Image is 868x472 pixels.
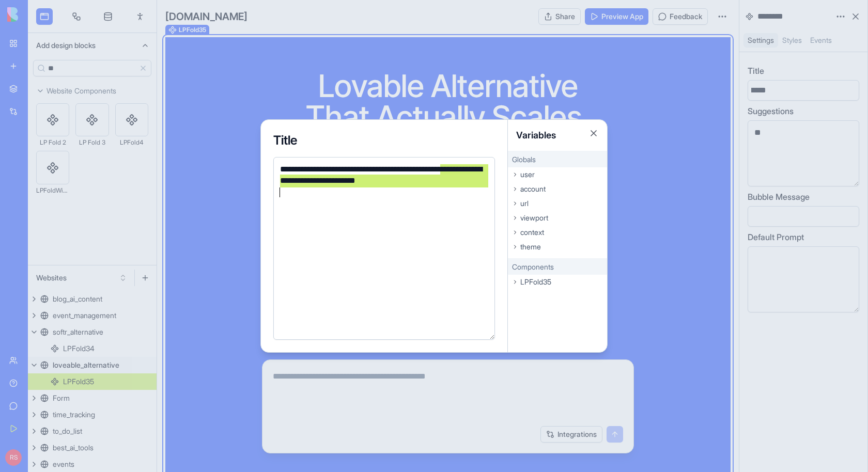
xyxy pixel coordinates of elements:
[520,198,529,209] span: url
[516,130,556,140] span: Variables
[520,213,548,223] span: viewport
[520,277,551,287] span: LPFold35
[512,155,536,164] span: Globals
[520,242,541,252] span: theme
[273,132,495,149] h3: Title
[520,169,535,180] span: user
[520,184,546,194] span: account
[588,128,599,138] button: Close
[520,227,544,238] span: context
[512,262,554,271] span: Components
